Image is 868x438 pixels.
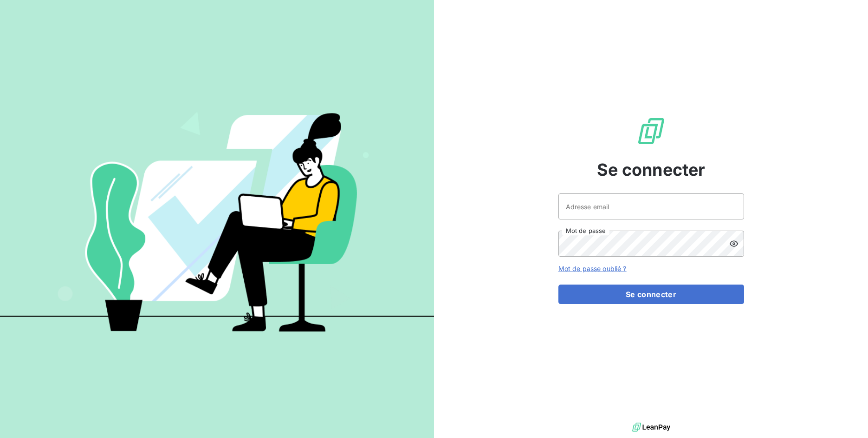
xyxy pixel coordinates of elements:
[632,420,670,434] img: logo
[558,193,744,219] input: placeholder
[558,265,627,272] a: Mot de passe oublié ?
[558,285,744,304] button: Se connecter
[597,157,706,182] span: Se connecter
[636,116,666,146] img: Logo LeanPay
